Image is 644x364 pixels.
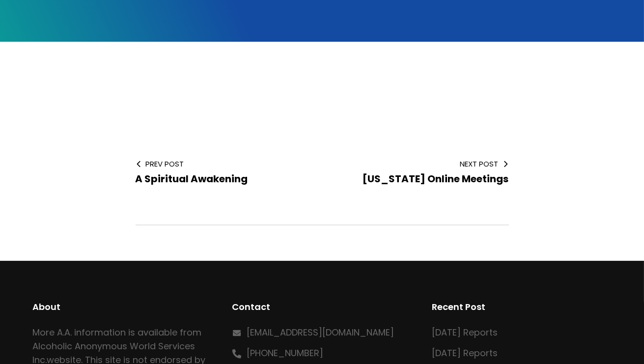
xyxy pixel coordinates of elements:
span: A Spiritual Awakening [136,172,248,186]
a: [DATE] Reports [432,347,498,359]
a: [EMAIL_ADDRESS][DOMAIN_NAME] [247,326,394,338]
h2: About [32,300,213,314]
span: Next Post [338,159,509,169]
span: Prev Post [136,159,307,169]
a: Prev Post A Spiritual Awakening [136,159,307,186]
h2: Contact [232,300,412,314]
a: Next Post [US_STATE] Online Meetings [338,159,509,186]
a: [PHONE_NUMBER] [247,347,323,359]
h2: Recent Post [432,300,612,314]
span: [US_STATE] Online Meetings [363,172,509,186]
a: [DATE] Reports [432,326,498,338]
